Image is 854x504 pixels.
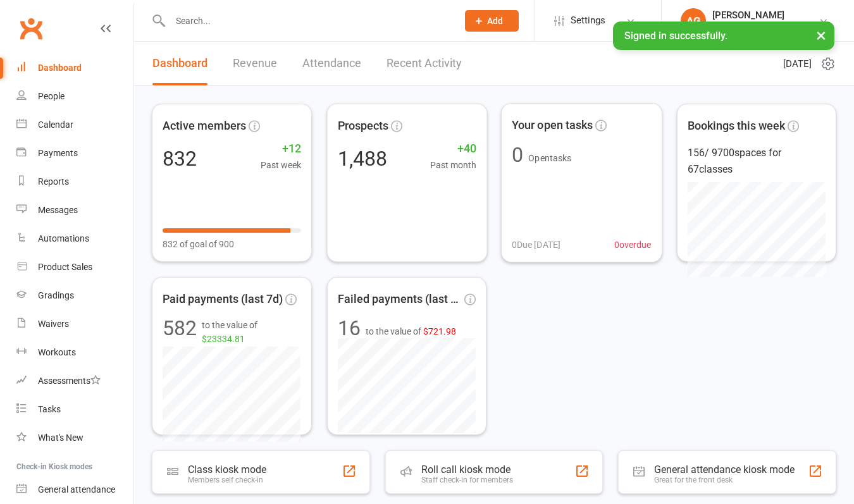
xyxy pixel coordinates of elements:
div: Automations [38,233,89,243]
span: to the value of [366,324,456,338]
span: Prospects [337,116,388,135]
a: Messages [16,196,133,224]
div: People [38,91,65,101]
div: What's New [38,433,84,443]
span: Bookings this week [688,117,785,135]
a: Revenue [233,42,277,85]
a: Reports [16,168,133,196]
span: $721.98 [423,326,456,336]
a: People [16,82,133,111]
div: 0 [512,145,523,165]
span: Open tasks [528,152,571,163]
a: Tasks [16,395,133,424]
input: Search... [166,12,449,30]
span: $23334.81 [202,334,245,344]
div: Staff check-in for members [421,476,513,484]
span: Settings [571,6,605,35]
div: [PERSON_NAME] [712,9,819,21]
div: Great for the front desk [654,476,795,484]
a: Attendance [302,42,361,85]
span: Past month [430,158,476,172]
div: 582 [163,318,197,347]
div: Calendar [38,120,73,130]
span: Active members [163,117,246,135]
span: +40 [430,140,476,158]
span: Paid payments (last 7d) [163,290,283,309]
div: Gradings [38,290,74,300]
div: General attendance [38,484,115,495]
div: 16 [338,318,361,338]
span: 832 of goal of 900 [163,237,234,251]
a: Clubworx [15,13,47,44]
a: What's New [16,424,133,452]
a: Assessments [16,367,133,395]
span: [DATE] [783,56,812,71]
div: Reports [38,176,69,187]
button: Add [465,10,519,32]
span: Signed in successfully. [624,30,727,42]
div: Workouts [38,347,76,357]
div: 156 / 9700 spaces for 67 classes [688,145,826,177]
span: Your open tasks [512,116,593,135]
div: Product Sales [38,262,92,272]
a: Dashboard [152,42,207,85]
a: Gradings [16,281,133,310]
div: Messages [38,205,78,215]
a: Payments [16,139,133,168]
button: × [810,22,832,49]
span: Past week [261,158,301,172]
a: Automations [16,224,133,253]
span: 0 Due [DATE] [512,237,560,252]
a: Waivers [16,310,133,338]
a: Dashboard [16,54,133,82]
div: 832 [163,149,197,169]
div: Class kiosk mode [188,464,266,476]
div: Tasks [38,404,61,414]
div: General attendance kiosk mode [654,464,795,476]
div: Roll call kiosk mode [421,464,513,476]
span: +12 [261,140,301,158]
a: Recent Activity [387,42,462,85]
span: Add [487,16,503,26]
div: Dashboard [38,63,82,73]
div: Payments [38,148,78,158]
span: Failed payments (last 30d) [338,290,462,309]
a: Workouts [16,338,133,367]
div: 1,488 [337,148,387,168]
div: AG [681,8,706,34]
span: 0 overdue [614,237,651,252]
a: General attendance kiosk mode [16,476,133,504]
div: Assessments [38,376,101,386]
div: Waivers [38,319,69,329]
div: Bujutsu Martial Arts Centre [712,21,819,32]
span: to the value of [202,318,301,347]
div: Members self check-in [188,476,266,484]
a: Calendar [16,111,133,139]
a: Product Sales [16,253,133,281]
